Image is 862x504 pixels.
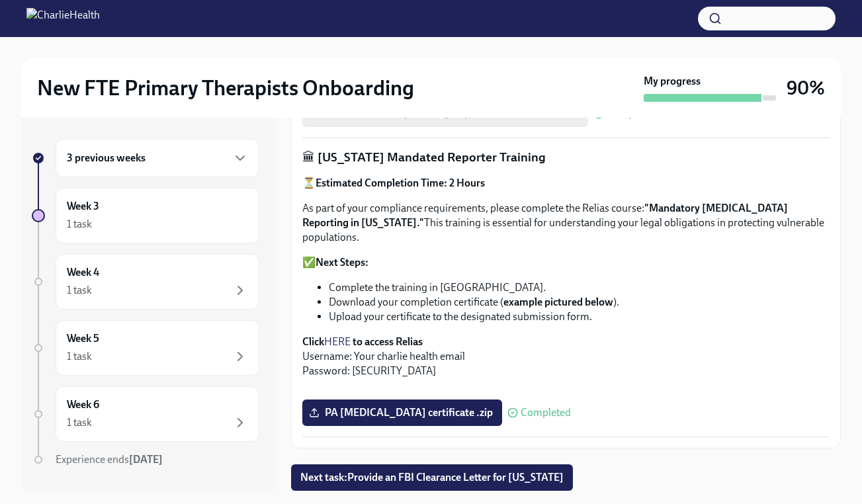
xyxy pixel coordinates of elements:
p: ✅ [302,255,830,270]
a: HERE [324,335,351,348]
a: Week 51 task [32,320,259,376]
strong: [DATE] [129,453,163,466]
strong: example pictured below [503,296,613,308]
a: Week 31 task [32,188,259,243]
div: 1 task [67,217,92,231]
span: Experience ends [56,453,163,466]
h6: 3 previous weeks [67,151,146,165]
img: CharlieHealth [26,8,100,29]
h2: New FTE Primary Therapists Onboarding [37,75,414,101]
h6: Week 5 [67,331,99,346]
strong: Estimated Completion Time: 2 Hours [316,177,485,189]
div: 1 task [67,349,92,364]
span: Completed [607,108,657,119]
a: Week 41 task [32,254,259,310]
strong: My progress [644,74,701,89]
p: Username: Your charlie health email Password: [SECURITY_DATA] [302,335,830,378]
p: ⏳ [302,176,830,190]
h3: 90% [787,76,825,100]
span: PA [MEDICAL_DATA] certificate .zip [312,406,493,419]
a: Week 61 task [32,386,259,442]
h6: Week 4 [67,265,99,280]
strong: Next Steps: [316,256,368,269]
li: Download your completion certificate ( ). [329,295,830,310]
button: Next task:Provide an FBI Clearance Letter for [US_STATE] [291,464,573,491]
div: 1 task [67,283,92,298]
h6: Week 6 [67,398,99,412]
label: PA [MEDICAL_DATA] certificate .zip [302,399,502,426]
p: 🏛 [US_STATE] Mandated Reporter Training [302,149,830,166]
li: Complete the training in [GEOGRAPHIC_DATA]. [329,280,830,295]
p: As part of your compliance requirements, please complete the Relias course: This training is esse... [302,201,830,245]
strong: Click [302,335,324,348]
div: 1 task [67,415,92,430]
h6: Week 3 [67,199,99,214]
div: 3 previous weeks [56,139,259,177]
span: Completed [521,407,571,418]
strong: to access Relias [353,335,423,348]
li: Upload your certificate to the designated submission form. [329,310,830,324]
span: Next task : Provide an FBI Clearance Letter for [US_STATE] [300,471,564,484]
